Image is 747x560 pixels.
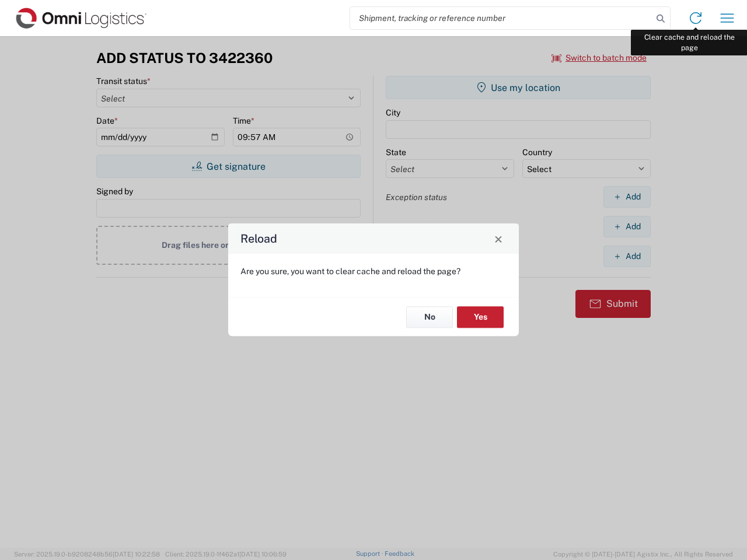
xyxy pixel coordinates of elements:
input: Shipment, tracking or reference number [350,7,652,29]
button: Yes [457,306,504,328]
button: Close [490,230,507,247]
h4: Reload [240,230,277,247]
button: No [406,306,453,328]
p: Are you sure, you want to clear cache and reload the page? [240,266,507,276]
